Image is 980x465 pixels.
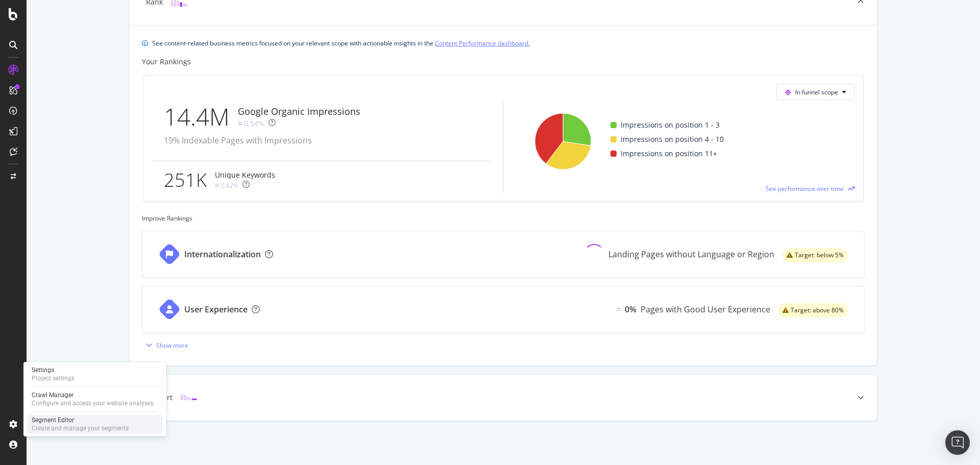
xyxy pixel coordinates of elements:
[795,252,844,258] span: Target: below 5%
[238,122,242,125] img: Equal
[621,119,720,131] span: Impressions on position 1 - 3
[142,57,191,67] div: Your Rankings
[181,393,197,402] img: block-icon
[621,148,717,160] span: Impressions on position 11+
[184,249,261,260] div: Internationalization
[215,170,275,180] div: Unique Keywords
[617,308,621,311] img: Equal
[164,100,238,134] div: 14.4M
[164,135,375,146] div: 19% Indexable Pages with Impressions
[32,374,75,382] div: Project settings
[156,341,188,350] div: Show more
[164,167,215,193] div: 251K
[766,184,844,193] span: See performance over time
[625,304,636,315] div: 0%
[221,181,238,190] div: 0.62%
[28,415,162,433] a: Segment EditorCreate and manage your segments
[791,307,844,313] span: Target: above 80%
[184,304,248,315] div: User Experience
[532,100,594,180] svg: A chart.
[608,249,774,260] div: Landing Pages without Language or Region
[641,304,770,315] div: Pages with Good User Experience
[32,424,129,432] div: Create and manage your segments
[778,303,848,317] div: warning label
[142,286,865,333] a: User ExperienceEqual0%Pages with Good User Experiencewarning label
[621,133,724,145] span: Impressions on position 4 - 10
[32,399,154,407] div: Configure and access your website analyses
[32,366,75,374] div: Settings
[32,416,129,424] div: Segment Editor
[776,84,855,100] button: In funnel scope
[152,38,530,48] div: See content-related business metrics focused on your relevant scope with actionable insights in the
[435,38,530,48] a: Content Performance dashboard.
[28,390,162,408] a: Crawl ManagerConfigure and access your website analyses
[32,391,154,399] div: Crawl Manager
[215,184,219,187] img: Equal
[945,430,970,455] div: Open Intercom Messenger
[782,248,848,262] div: warning label
[28,365,162,383] a: SettingsProject settings
[142,38,865,48] div: info banner
[795,88,838,96] span: In funnel scope
[766,184,855,193] a: See performance over time
[142,231,865,278] a: InternationalizationLanding Pages without Language or Regionwarning label
[238,105,360,118] div: Google Organic Impressions
[244,118,264,129] div: 0.54%
[142,337,188,353] button: Show more
[142,214,865,223] div: Improve Rankings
